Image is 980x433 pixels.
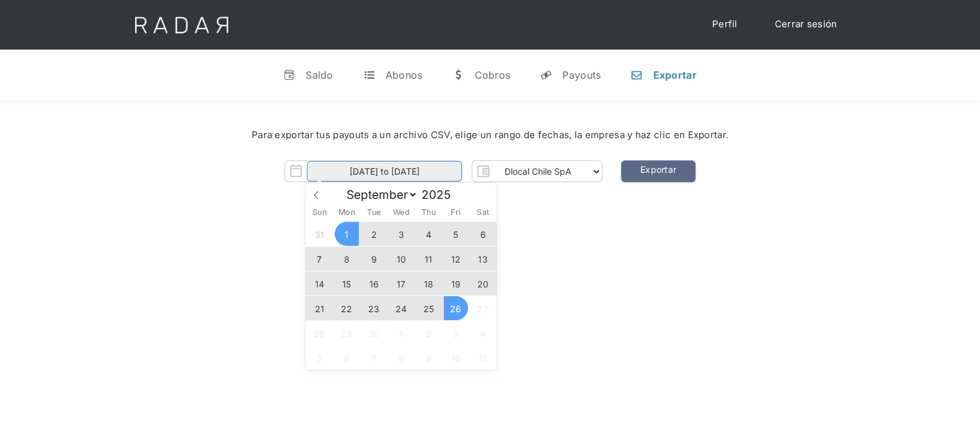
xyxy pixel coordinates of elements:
span: September 17, 2025 [389,271,413,295]
span: September 8, 2025 [335,247,359,271]
form: Form [285,160,603,182]
span: September 24, 2025 [389,296,413,320]
span: September 22, 2025 [335,296,359,320]
span: October 6, 2025 [335,346,359,370]
div: t [363,69,376,81]
span: October 5, 2025 [307,346,332,370]
span: September 18, 2025 [417,271,441,295]
span: September 6, 2025 [471,222,495,246]
span: September 25, 2025 [417,296,441,320]
span: September 11, 2025 [417,247,441,271]
a: Cerrar sesión [762,12,850,37]
div: Para exportar tus payouts a un archivo CSV, elige un rango de fechas, la empresa y haz clic en Ex... [37,128,943,142]
span: September 23, 2025 [362,296,386,320]
span: September 28, 2025 [307,321,332,345]
span: October 1, 2025 [389,321,413,345]
div: n [630,69,643,81]
span: September 30, 2025 [362,321,386,345]
div: Exportar [653,69,696,81]
span: October 4, 2025 [471,321,495,345]
span: September 2, 2025 [362,222,386,246]
span: October 9, 2025 [417,346,441,370]
div: Saldo [306,69,333,81]
span: Fri [442,209,469,217]
span: Mon [333,209,360,217]
span: September 12, 2025 [444,247,468,271]
span: October 3, 2025 [444,321,468,345]
div: Payouts [562,69,601,81]
span: September 7, 2025 [307,247,332,271]
div: Cobros [474,69,510,81]
span: September 4, 2025 [417,222,441,246]
span: September 21, 2025 [307,296,332,320]
span: Wed [387,209,415,217]
span: October 10, 2025 [444,346,468,370]
span: September 9, 2025 [362,247,386,271]
span: September 26, 2025 [444,296,468,320]
span: September 20, 2025 [471,271,495,295]
span: September 19, 2025 [444,271,468,295]
span: September 27, 2025 [471,296,495,320]
a: Exportar [621,160,695,182]
span: October 7, 2025 [362,346,386,370]
span: Sat [469,209,497,217]
span: September 29, 2025 [335,321,359,345]
span: September 1, 2025 [335,222,359,246]
span: September 3, 2025 [389,222,413,246]
span: August 31, 2025 [307,222,332,246]
span: October 11, 2025 [471,346,495,370]
span: September 14, 2025 [307,271,332,295]
span: October 8, 2025 [389,346,413,370]
span: September 15, 2025 [335,271,359,295]
span: September 5, 2025 [444,222,468,246]
a: Perfil [700,12,750,37]
span: September 10, 2025 [389,247,413,271]
span: September 16, 2025 [362,271,386,295]
span: September 13, 2025 [471,247,495,271]
span: October 2, 2025 [417,321,441,345]
select: Month [340,187,418,203]
div: v [283,69,296,81]
span: Tue [360,209,387,217]
span: Thu [415,209,442,217]
span: Sun [306,209,333,217]
div: y [540,69,552,81]
div: w [452,69,464,81]
input: Year [418,188,462,202]
div: Abonos [386,69,423,81]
